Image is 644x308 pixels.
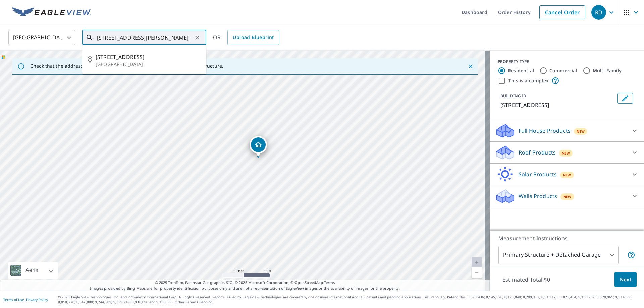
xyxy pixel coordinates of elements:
[472,257,482,267] a: Current Level 20, Zoom In Disabled
[495,144,639,161] div: Roof ProductsNew
[495,188,639,204] div: Walls ProductsNew
[497,272,555,287] p: Estimated Total: $0
[519,170,557,178] p: Solar Products
[627,251,635,259] span: Your report will include the primary structure and a detached garage if one exists.
[519,127,571,135] p: Full House Products
[563,194,572,199] span: New
[614,272,637,287] button: Next
[498,234,635,242] p: Measurement Instructions
[519,148,556,157] p: Roof Products
[500,93,526,99] p: BUILDING ID
[498,246,619,264] div: Primary Structure + Detached Garage
[294,280,323,285] a: OpenStreetMap
[233,33,274,42] span: Upload Blueprint
[96,53,201,61] span: [STREET_ADDRESS]
[466,62,475,71] button: Close
[591,5,606,20] div: RD
[193,33,202,42] button: Clear
[12,7,91,17] img: EV Logo
[620,275,631,284] span: Next
[8,28,75,47] div: [GEOGRAPHIC_DATA]
[500,101,614,109] p: [STREET_ADDRESS]
[3,298,48,302] p: |
[495,166,639,182] div: Solar ProductsNew
[58,295,641,305] p: © 2025 Eagle View Technologies, Inc. and Pictometry International Corp. All Rights Reserved. Repo...
[227,30,279,45] a: Upload Blueprint
[562,150,570,156] span: New
[617,93,633,104] button: Edit building 1
[324,280,335,285] a: Terms
[563,172,571,178] span: New
[549,67,577,74] label: Commercial
[593,67,622,74] label: Multi-Family
[472,267,482,278] a: Current Level 20, Zoom Out
[498,59,636,65] div: PROPERTY TYPE
[96,61,201,68] p: [GEOGRAPHIC_DATA]
[155,280,335,286] span: © 2025 TomTom, Earthstar Geographics SIO, © 2025 Microsoft Corporation, ©
[539,5,585,19] a: Cancel Order
[519,192,557,200] p: Walls Products
[3,297,24,302] a: Terms of Use
[250,136,267,157] div: Dropped pin, building 1, Residential property, 4876 Glenhaven Dr Oceanside, CA 92056
[213,30,279,45] div: OR
[26,297,48,302] a: Privacy Policy
[508,77,549,84] label: This is a complex
[577,129,585,134] span: New
[495,123,639,139] div: Full House ProductsNew
[8,262,58,279] div: Aerial
[30,63,223,69] p: Check that the address is accurate, then drag the marker over the correct structure.
[97,28,193,47] input: Search by address or latitude-longitude
[23,262,42,279] div: Aerial
[508,67,534,74] label: Residential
